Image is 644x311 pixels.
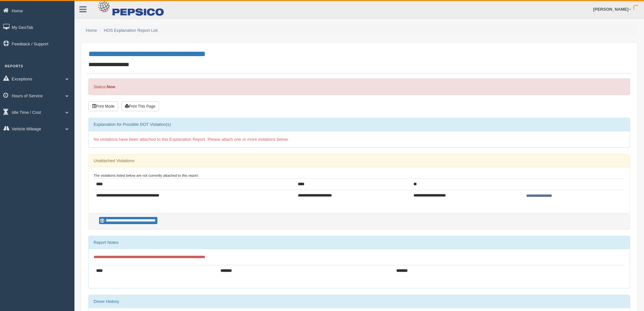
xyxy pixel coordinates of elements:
button: Print This Page [121,102,159,111]
a: Home [86,28,97,33]
div: Driver History [89,295,630,308]
div: Status: [88,78,630,95]
span: No violations have been attached to this Explanation Report. Please attach one or more violations... [94,137,289,142]
div: Report Notes [89,236,630,249]
div: Unattached Violations [89,154,630,167]
div: Explanation for Possible DOT Violation(s) [89,118,630,131]
button: Print Mode [88,102,118,111]
strong: New [107,84,115,89]
small: The violations listed below are not currently attached to this report: [94,173,199,177]
a: HOS Explanation Report List [104,28,158,33]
